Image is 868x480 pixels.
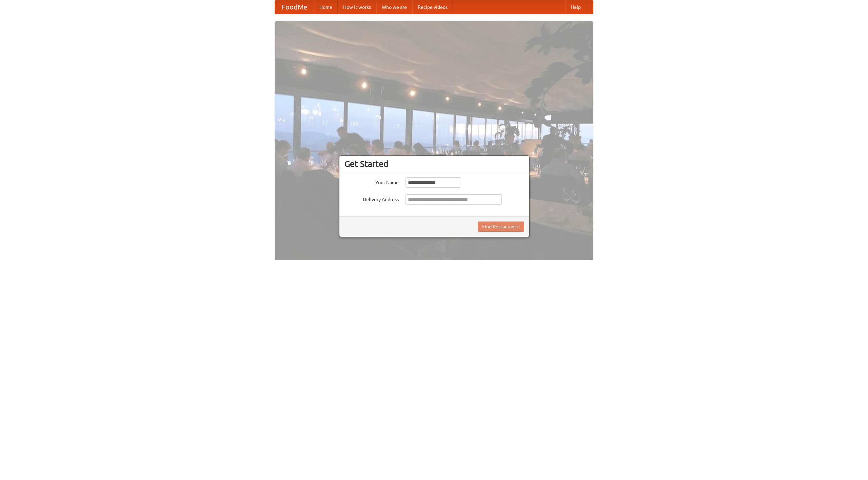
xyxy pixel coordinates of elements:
h3: Get Started [344,159,524,169]
a: FoodMe [275,0,314,14]
a: Recipe videos [412,0,453,14]
a: Help [565,0,586,14]
button: Find Restaurants! [478,222,524,232]
a: Who we are [376,0,412,14]
a: Home [314,0,338,14]
label: Your Name [344,177,399,186]
a: How it works [338,0,376,14]
label: Delivery Address [344,194,399,203]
